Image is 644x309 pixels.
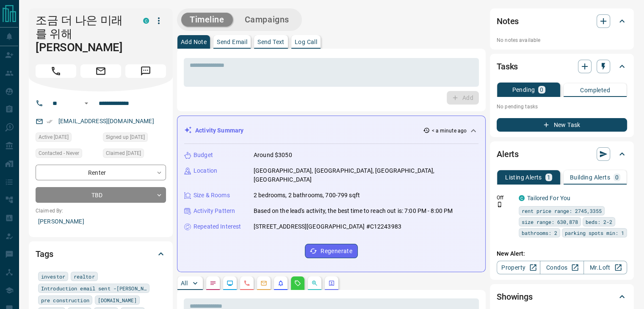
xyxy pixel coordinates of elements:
[227,280,233,287] svg: Lead Browsing Activity
[570,174,610,180] p: Building Alerts
[497,201,503,207] svg: Push Notification Only
[181,39,207,45] p: Add Note
[254,207,453,215] p: Based on the lead's activity, the best time to reach out is: 7:00 PM - 8:00 PM
[243,280,250,287] svg: Calls
[36,247,53,261] h2: Tags
[583,261,627,274] a: Mr.Loft
[217,39,247,45] p: Send Email
[311,280,318,287] svg: Opportunities
[80,64,121,78] span: Email
[257,39,285,45] p: Send Text
[39,133,69,141] span: Active [DATE]
[295,39,317,45] p: Log Call
[41,296,89,304] span: pre construction
[328,280,335,287] svg: Agent Actions
[74,272,95,281] span: realtor
[497,118,627,132] button: New Task
[58,118,154,124] a: [EMAIL_ADDRESS][DOMAIN_NAME]
[254,222,401,231] p: [STREET_ADDRESS][GEOGRAPHIC_DATA] #C12243983
[36,14,130,54] h1: 조금 더 나은 미래를 위해 [PERSON_NAME]
[497,194,514,201] p: Off
[497,261,540,274] a: Property
[103,149,166,160] div: Fri Aug 15 2025
[497,56,627,77] div: Tasks
[519,195,525,201] div: condos.ca
[540,261,583,274] a: Condos
[522,218,578,226] span: size range: 630,878
[522,207,602,215] span: rent price range: 2745,3355
[36,64,76,78] span: Call
[305,244,358,258] button: Regenerate
[236,13,298,27] button: Campaigns
[36,207,166,215] p: Claimed By:
[497,100,627,113] p: No pending tasks
[254,166,478,184] p: [GEOGRAPHIC_DATA], [GEOGRAPHIC_DATA], [GEOGRAPHIC_DATA], [GEOGRAPHIC_DATA]
[125,64,166,78] span: Message
[36,215,166,229] p: [PERSON_NAME]
[193,222,241,231] p: Repeated Interest
[210,280,216,287] svg: Notes
[497,11,627,31] div: Notes
[615,174,619,180] p: 0
[39,149,79,157] span: Contacted - Never
[522,229,557,237] span: bathrooms: 2
[106,133,145,141] span: Signed up [DATE]
[41,272,65,281] span: investor
[254,151,292,160] p: Around $3050
[260,280,267,287] svg: Emails
[512,87,535,93] p: Pending
[505,174,542,180] p: Listing Alerts
[184,123,478,138] div: Activity Summary< a minute ago
[195,126,243,135] p: Activity Summary
[193,191,230,200] p: Size & Rooms
[143,18,149,24] div: condos.ca
[36,244,166,264] div: Tags
[103,132,166,144] div: Fri Aug 15 2025
[565,229,624,237] span: parking spots min: 1
[181,280,188,286] p: All
[193,207,235,215] p: Activity Pattern
[527,195,570,201] a: Tailored For You
[547,174,550,180] p: 1
[580,87,610,93] p: Completed
[540,87,543,93] p: 0
[98,296,137,304] span: [DOMAIN_NAME]
[586,218,612,226] span: beds: 2-2
[254,191,360,200] p: 2 bedrooms, 2 bathrooms, 700-799 sqft
[497,60,518,73] h2: Tasks
[181,13,233,27] button: Timeline
[36,187,166,203] div: TBD
[81,98,91,108] button: Open
[36,132,99,144] div: Sat Aug 16 2025
[497,249,627,258] p: New Alert:
[497,147,519,161] h2: Alerts
[41,284,146,292] span: Introduction email sent -[PERSON_NAME]
[193,151,213,160] p: Budget
[193,166,217,175] p: Location
[294,280,301,287] svg: Requests
[47,119,53,124] svg: Email Verified
[277,280,284,287] svg: Listing Alerts
[106,149,141,157] span: Claimed [DATE]
[497,36,627,44] p: No notes available
[36,165,166,180] div: Renter
[497,14,519,28] h2: Notes
[497,290,533,303] h2: Showings
[497,287,627,307] div: Showings
[497,144,627,164] div: Alerts
[431,127,467,135] p: < a minute ago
